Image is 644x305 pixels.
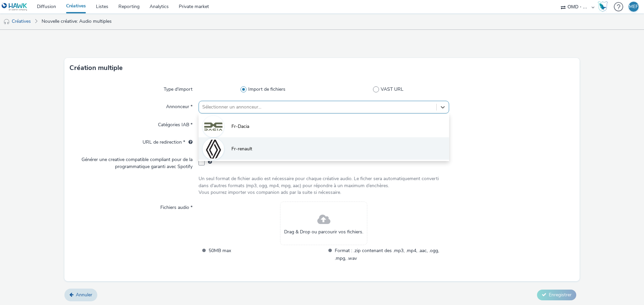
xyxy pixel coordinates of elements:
span: Import de fichiers [248,86,285,93]
span: Annuler [76,292,92,298]
span: Fr-renault [231,146,252,152]
span: Drag & Drop ou parcourir vos fichiers. [284,229,363,235]
label: URL de redirection * [140,136,195,146]
span: VAST URL [381,86,404,93]
label: Générer une creative compatible compliant pour de la programmatique garanti avec Spotify [70,154,195,170]
div: MEF [629,2,638,12]
h3: Création multiple [69,63,123,73]
div: L'URL de redirection sera utilisée comme URL de validation avec certains SSP et ce sera l'URL de ... [185,139,193,146]
label: Catégories IAB * [155,119,195,128]
div: Un seul format de fichier audio est nécessaire pour chaque créative audio. Le ficher sera automat... [199,175,449,196]
img: undefined Logo [2,3,28,11]
div: Choisissez 'PG Spotify' pour optimiser les offres pour Spotify. Seuls les formats .mp3 et .ogg so... [208,159,212,165]
a: Hawk Academy [598,1,610,12]
span: Enregistrer [549,292,572,298]
span: Fr-Dacia [231,123,249,130]
img: Fr-renault [204,136,223,162]
img: Hawk Academy [598,1,608,12]
img: Fr-Dacia [204,117,223,136]
label: Fichiers audio * [158,202,195,211]
label: Annonceur * [163,101,195,110]
label: Type d'import [161,83,195,93]
img: audio [3,18,10,25]
span: Format : .zip contenant des .mp3, .mp4, .aac, .ogg, .mpg, .wav [335,247,449,262]
button: Enregistrer [537,290,576,300]
a: Nouvelle créative: Audio multiples [38,13,115,29]
span: 50MB max [209,247,323,262]
a: Annuler [64,289,97,301]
